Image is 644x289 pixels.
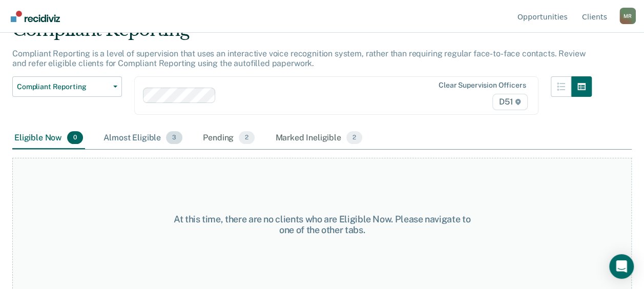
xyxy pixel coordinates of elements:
[101,127,184,150] div: Almost Eligible3
[17,82,109,91] span: Compliant Reporting
[346,131,362,144] span: 2
[166,131,182,144] span: 3
[609,254,634,279] div: Open Intercom Messenger
[12,127,85,150] div: Eligible Now0
[201,127,257,150] div: Pending2
[12,76,122,97] button: Compliant Reporting
[11,11,60,22] img: Recidiviz
[12,19,592,49] div: Compliant Reporting
[273,127,364,150] div: Marked Ineligible2
[67,131,83,144] span: 0
[12,49,585,68] p: Compliant Reporting is a level of supervision that uses an interactive voice recognition system, ...
[492,94,528,110] span: D51
[168,214,477,236] div: At this time, there are no clients who are Eligible Now. Please navigate to one of the other tabs.
[239,131,255,144] span: 2
[619,8,636,24] button: Profile dropdown button
[619,8,636,24] div: M R
[439,81,526,90] div: Clear supervision officers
